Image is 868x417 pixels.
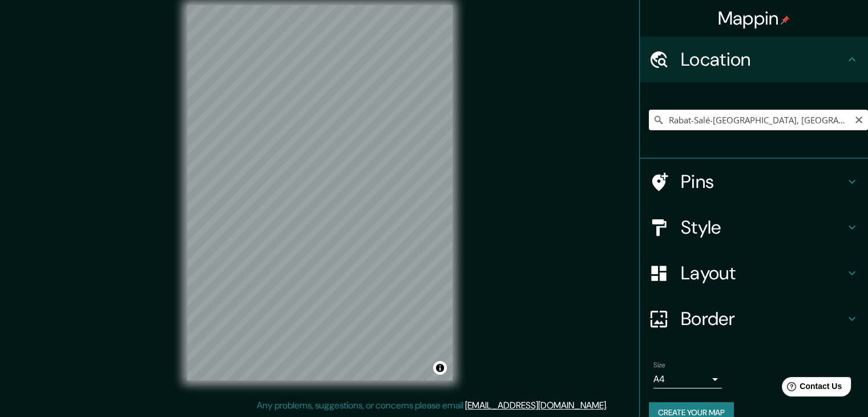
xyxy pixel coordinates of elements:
[718,7,790,30] h4: Mappin
[766,372,855,404] iframe: Help widget launcher
[433,361,447,375] button: Toggle attribution
[465,399,606,411] a: [EMAIL_ADDRESS][DOMAIN_NAME]
[854,114,863,125] button: Clear
[640,250,868,296] div: Layout
[257,399,608,412] p: Any problems, suggestions, or concerns please email .
[649,110,868,130] input: Pick your city or area
[640,205,868,250] div: Style
[609,399,612,412] div: .
[681,48,845,71] h4: Location
[681,262,845,284] h4: Layout
[640,296,868,342] div: Border
[640,159,868,205] div: Pins
[187,5,453,380] canvas: Map
[781,15,790,25] img: pin-icon.png
[681,170,845,193] h4: Pins
[653,360,665,370] label: Size
[640,37,868,82] div: Location
[653,370,722,388] div: A4
[681,216,845,239] h4: Style
[681,307,845,330] h4: Border
[608,399,609,412] div: .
